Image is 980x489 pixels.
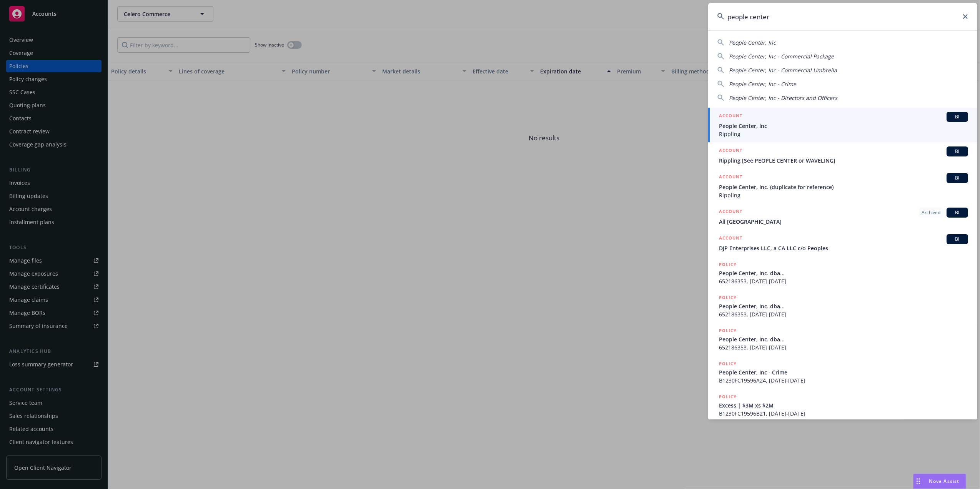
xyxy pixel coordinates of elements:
span: People Center, Inc. dba... [719,269,968,277]
span: Nova Assist [929,478,960,484]
a: ACCOUNTArchivedBIAll [GEOGRAPHIC_DATA] [708,203,977,230]
h5: ACCOUNT [719,234,742,243]
span: 652186353, [DATE]-[DATE] [719,310,968,318]
a: ACCOUNTBIRippling [See PEOPLE CENTER or WAVELING] [708,142,977,169]
a: ACCOUNTBIPeople Center, IncRippling [708,108,977,142]
span: B1230FC19596A24, [DATE]-[DATE] [719,376,968,384]
h5: POLICY [719,294,737,301]
span: BI [950,236,965,243]
span: B1230FC19596B21, [DATE]-[DATE] [719,409,968,417]
span: Rippling [719,130,968,138]
span: People Center, Inc - Directors and Officers [729,94,837,101]
h5: ACCOUNT [719,208,742,217]
a: ACCOUNTBIDJP Enterprises LLC, a CA LLC c/o Peoples [708,230,977,256]
h5: POLICY [719,360,737,368]
span: BI [950,175,965,181]
span: 652186353, [DATE]-[DATE] [719,277,968,285]
a: POLICYPeople Center, Inc - CrimeB1230FC19596A24, [DATE]-[DATE] [708,356,977,389]
h5: POLICY [719,393,737,401]
span: People Center, Inc - Commercial Package [729,53,834,60]
span: People Center, Inc. dba... [719,302,968,310]
div: Drag to move [913,474,923,489]
input: Search... [708,3,977,30]
span: DJP Enterprises LLC, a CA LLC c/o Peoples [719,244,968,252]
span: People Center, Inc [719,122,968,130]
span: People Center, Inc. (duplicate for reference) [719,183,968,191]
h5: ACCOUNT [719,112,742,121]
span: People Center, Inc. dba... [719,335,968,343]
span: Rippling [See PEOPLE CENTER or WAVELING] [719,156,968,165]
span: Archived [922,209,940,216]
button: Nova Assist [913,474,966,489]
span: BI [950,148,965,155]
a: POLICYExcess | $3M xs $2MB1230FC19596B21, [DATE]-[DATE] [708,389,977,422]
span: People Center, Inc - Crime [719,368,968,376]
a: POLICYPeople Center, Inc. dba...652186353, [DATE]-[DATE] [708,323,977,356]
span: BI [950,113,965,120]
span: 652186353, [DATE]-[DATE] [719,343,968,351]
span: Rippling [719,191,968,199]
a: ACCOUNTBIPeople Center, Inc. (duplicate for reference)Rippling [708,169,977,203]
a: POLICYPeople Center, Inc. dba...652186353, [DATE]-[DATE] [708,256,977,289]
h5: ACCOUNT [719,146,742,156]
span: All [GEOGRAPHIC_DATA] [719,218,968,226]
a: POLICYPeople Center, Inc. dba...652186353, [DATE]-[DATE] [708,289,977,323]
h5: POLICY [719,327,737,334]
h5: POLICY [719,261,737,268]
h5: ACCOUNT [719,173,742,182]
span: People Center, Inc - Crime [729,80,796,88]
span: Excess | $3M xs $2M [719,401,968,409]
span: People Center, Inc [729,39,776,46]
span: People Center, Inc - Commercial Umbrella [729,67,837,74]
span: BI [950,209,965,216]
